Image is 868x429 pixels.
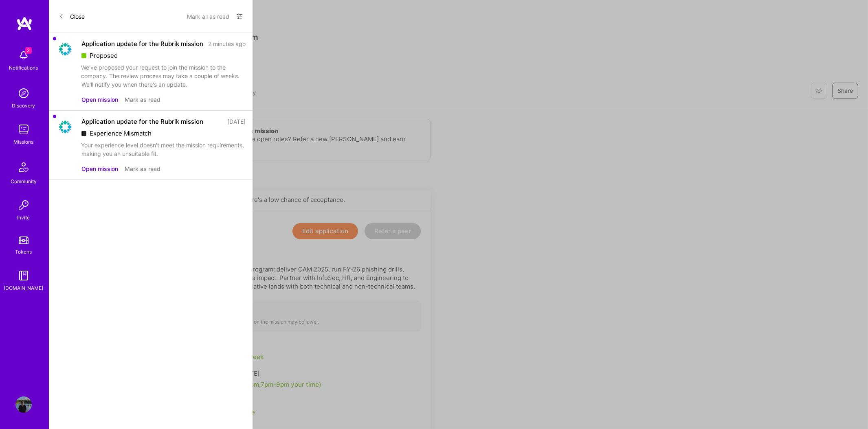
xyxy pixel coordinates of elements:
div: 2 minutes ago [209,39,246,48]
a: User Avatar [13,396,34,413]
img: Community [14,158,33,177]
div: Missions [14,138,34,146]
button: Open mission [81,164,118,173]
img: User Avatar [15,396,32,413]
div: [DATE] [228,117,246,126]
img: tokens [19,236,29,244]
button: Close [59,10,85,23]
img: Invite [15,197,32,213]
img: Company Logo [55,39,75,59]
div: Proposed [81,51,246,60]
div: Application update for the Rubrik mission [81,39,203,48]
div: Experience Mismatch [81,129,246,138]
button: Mark all as read [187,10,230,23]
img: discovery [15,85,32,101]
div: We've proposed your request to join the mission to the company. The review process may take a cou... [81,63,246,89]
div: Invite [18,213,30,222]
img: Company Logo [55,117,75,137]
div: Your experience level doesn't meet the mission requirements, making you an unsuitable fit. [81,141,246,158]
img: guide book [15,267,32,284]
div: Community [11,177,37,186]
div: Tokens [15,247,32,256]
button: Mark as read [125,164,160,173]
button: Open mission [81,95,118,104]
div: Discovery [12,101,35,110]
div: [DOMAIN_NAME] [4,284,44,292]
button: Mark as read [125,95,160,104]
img: logo [16,16,33,31]
img: teamwork [15,121,32,138]
div: Application update for the Rubrik mission [81,117,203,126]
